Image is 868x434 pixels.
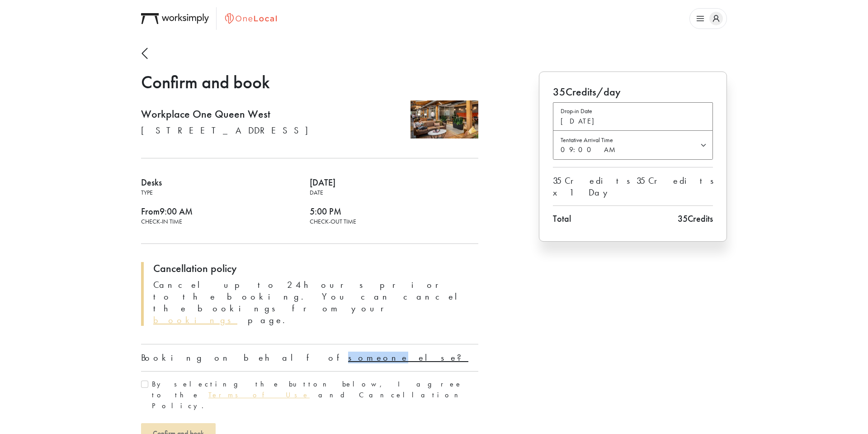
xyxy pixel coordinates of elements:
p: Cancel up to 24 hours prior to the booking. You can cancel the bookings from your page. [153,279,478,326]
small: Drop-in Date [561,106,705,116]
span: Total [553,213,571,224]
span: Check-out time [310,217,478,225]
h4: 35 Credits/day [553,86,713,99]
span: Date [310,188,478,196]
a: bookings [153,314,237,326]
span: Type [141,188,310,196]
input: consent [141,381,148,388]
span: From 9:00 AM [141,205,310,217]
span: Desks [141,176,310,188]
p: [STREET_ADDRESS] [141,124,316,136]
h4: Cancellation policy [153,262,478,275]
span: 35 Credits x 1 Day [553,175,637,198]
u: someone else? [348,352,468,363]
span: 35 Credits [678,213,713,224]
span: Check-in time [141,217,310,225]
button: Drop-in Date[DATE] [553,102,713,131]
p: Booking on behalf of [141,352,468,363]
img: Worksimply [141,13,209,24]
span: [DATE] [310,176,478,188]
span: 35 Credits [637,175,720,198]
span: 5:00 PM [310,205,478,217]
label: consent [152,379,478,411]
a: Terms of Use [208,390,310,400]
h1: Confirm and book [141,72,478,93]
h4: Workplace One Queen West [141,108,316,121]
